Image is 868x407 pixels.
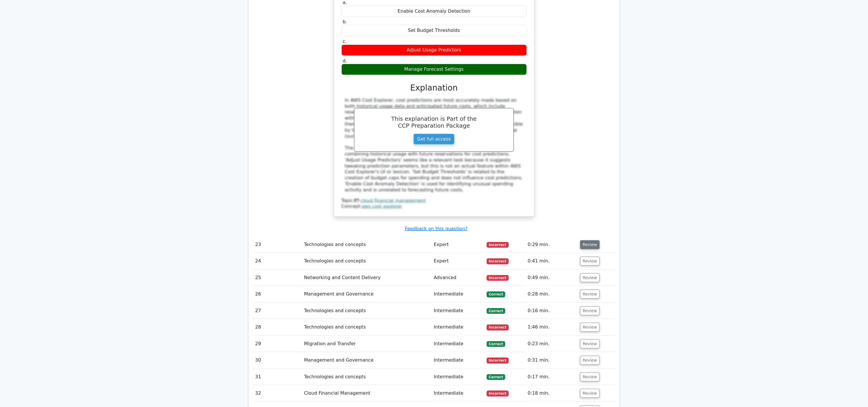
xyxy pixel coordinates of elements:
td: 0:17 min. [525,369,578,385]
td: Intermediate [432,286,484,302]
a: Get full access [413,134,455,145]
span: Incorrect [487,258,509,264]
td: Migration and Transfer [302,336,432,352]
span: Incorrect [487,391,509,396]
button: Review [580,373,600,381]
span: Correct [487,291,505,297]
button: Review [580,257,600,266]
td: Technologies and concepts [302,303,432,319]
td: 0:28 min. [525,286,578,302]
td: 32 [253,385,302,402]
td: 24 [253,253,302,269]
button: Review [580,290,600,299]
td: 1:46 min. [525,319,578,335]
span: Incorrect [487,275,509,281]
td: Management and Governance [302,352,432,368]
td: Intermediate [432,319,484,335]
td: Intermediate [432,369,484,385]
div: Concept: [341,203,527,210]
button: Review [580,273,600,282]
td: 27 [253,303,302,319]
td: Technologies and concepts [302,369,432,385]
td: Intermediate [432,303,484,319]
td: Cloud Financial Management [302,385,432,402]
span: Correct [487,374,505,380]
td: 0:29 min. [525,237,578,253]
a: Feedback on this question? [405,226,467,231]
td: Intermediate [432,385,484,402]
span: d. [343,58,347,64]
span: Incorrect [487,325,509,330]
h3: Explanation [345,83,523,93]
a: cloud financial management [360,198,426,203]
div: Enable Cost Anomaly Detection [341,6,527,17]
td: 31 [253,369,302,385]
td: 30 [253,352,302,368]
button: Review [580,306,600,315]
div: Topic: [341,198,527,204]
span: Correct [487,308,505,314]
td: 0:18 min. [525,385,578,402]
td: 25 [253,270,302,286]
td: Intermediate [432,336,484,352]
td: Expert [432,253,484,269]
td: 0:23 min. [525,336,578,352]
td: Intermediate [432,352,484,368]
td: 0:41 min. [525,253,578,269]
td: 26 [253,286,302,302]
span: Incorrect [487,242,509,248]
td: Networking and Content Delivery [302,270,432,286]
td: Expert [432,237,484,253]
button: Review [580,240,600,249]
div: Adjust Usage Predictors [341,45,527,56]
td: Technologies and concepts [302,319,432,335]
button: Review [580,389,600,398]
td: 0:49 min. [525,270,578,286]
span: Incorrect [487,358,509,363]
span: b. [343,19,347,24]
button: Review [580,323,600,332]
span: c. [343,39,347,44]
div: Manage Forecast Settings [341,64,527,75]
td: Technologies and concepts [302,237,432,253]
td: 29 [253,336,302,352]
button: Review [580,356,600,365]
td: Management and Governance [302,286,432,302]
button: Review [580,339,600,348]
td: 23 [253,237,302,253]
td: Advanced [432,270,484,286]
td: 0:31 min. [525,352,578,368]
td: 0:16 min. [525,303,578,319]
div: In AWS Cost Explorer, cost predictions are most accurately made based on both historical usage da... [345,97,523,193]
td: 28 [253,319,302,335]
span: Correct [487,341,505,347]
td: Technologies and concepts [302,253,432,269]
a: aws cost explorer [362,203,402,209]
div: Set Budget Thresholds [341,25,527,36]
